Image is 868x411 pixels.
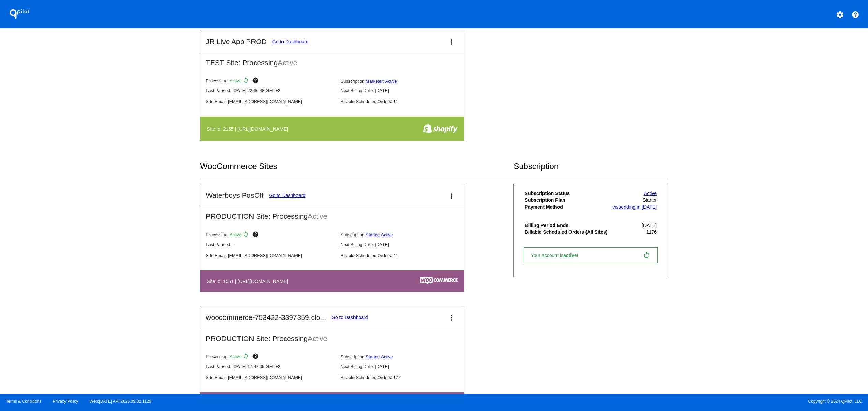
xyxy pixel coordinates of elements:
[646,229,657,235] span: 1176
[206,253,335,258] p: Site Email: [EMAIL_ADDRESS][DOMAIN_NAME]
[524,247,658,263] a: Your account isactive! sync
[642,223,657,228] span: [DATE]
[341,375,469,380] p: Billable Scheduled Orders: 172
[448,192,456,200] mat-icon: more_vert
[272,39,309,44] a: Go to Dashboard
[252,353,260,361] mat-icon: help
[366,354,393,359] a: Starter: Active
[206,38,267,46] h2: JR Live App PROD
[341,88,469,93] p: Next Billing Date: [DATE]
[513,161,668,171] h2: Subscription
[206,77,335,85] p: Processing:
[90,399,151,404] a: Web:[DATE] API:2025.09.02.1129
[366,79,397,84] a: Marketer: Active
[200,161,513,171] h2: WooCommerce Sites
[206,364,335,369] p: Last Paused: [DATE] 17:47:05 GMT+2
[243,231,251,239] mat-icon: sync
[448,38,456,46] mat-icon: more_vert
[206,353,335,361] p: Processing:
[230,79,242,84] span: Active
[6,399,41,404] a: Terms & Conditions
[308,212,327,220] span: Active
[341,99,469,104] p: Billable Scheduled Orders: 11
[332,315,368,320] a: Go to Dashboard
[243,77,251,85] mat-icon: sync
[531,253,585,258] span: Your account is
[269,193,306,198] a: Go to Dashboard
[206,231,335,239] p: Processing:
[206,242,335,247] p: Last Paused: -
[230,232,242,237] span: Active
[6,7,33,21] h1: QPilot
[420,277,458,284] img: c53aa0e5-ae75-48aa-9bee-956650975ee5
[423,123,458,133] img: f8a94bdc-cb89-4d40-bdcd-a0261eff8977
[524,222,610,228] th: Billing Period Ends
[366,232,393,237] a: Starter: Active
[341,253,469,258] p: Billable Scheduled Orders: 41
[341,364,469,369] p: Next Billing Date: [DATE]
[851,11,859,19] mat-icon: help
[644,190,657,196] a: Active
[243,353,251,361] mat-icon: sync
[200,53,464,67] h2: TEST Site: Processing
[278,59,297,67] span: Active
[448,314,456,322] mat-icon: more_vert
[206,191,263,199] h2: Waterboys PosOff
[563,253,582,258] span: active!
[200,329,464,343] h2: PRODUCTION Site: Processing
[206,375,335,380] p: Site Email: [EMAIL_ADDRESS][DOMAIN_NAME]
[206,313,326,322] h2: woocommerce-753422-3397359.clo...
[612,204,657,210] a: visaending in [DATE]
[642,197,657,203] span: Starter
[341,232,469,237] p: Subscription:
[524,229,610,235] th: Billable Scheduled Orders (All Sites)
[440,399,862,404] span: Copyright © 2024 QPilot, LLC
[612,204,621,210] span: visa
[836,11,844,19] mat-icon: settings
[206,99,335,104] p: Site Email: [EMAIL_ADDRESS][DOMAIN_NAME]
[200,207,464,221] h2: PRODUCTION Site: Processing
[252,231,260,239] mat-icon: help
[230,354,242,359] span: Active
[206,88,335,93] p: Last Paused: [DATE] 22:36:48 GMT+2
[341,354,469,359] p: Subscription:
[524,190,610,196] th: Subscription Status
[207,279,291,284] h4: Site Id: 1561 | [URL][DOMAIN_NAME]
[524,197,610,203] th: Subscription Plan
[524,204,610,210] th: Payment Method
[53,399,78,404] a: Privacy Policy
[207,126,291,132] h4: Site Id: 2155 | [URL][DOMAIN_NAME]
[252,77,260,85] mat-icon: help
[341,79,469,84] p: Subscription:
[308,335,327,342] span: Active
[341,242,469,247] p: Next Billing Date: [DATE]
[642,251,651,259] mat-icon: sync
